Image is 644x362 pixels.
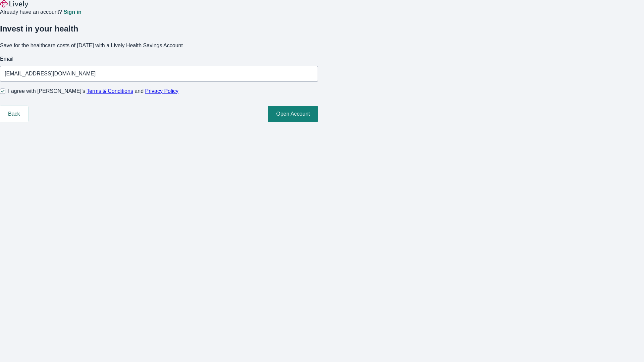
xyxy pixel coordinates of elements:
a: Privacy Policy [145,88,179,94]
button: Open Account [268,106,318,122]
a: Terms & Conditions [87,88,133,94]
a: Sign in [63,9,81,15]
span: I agree with [PERSON_NAME]’s and [8,87,178,95]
